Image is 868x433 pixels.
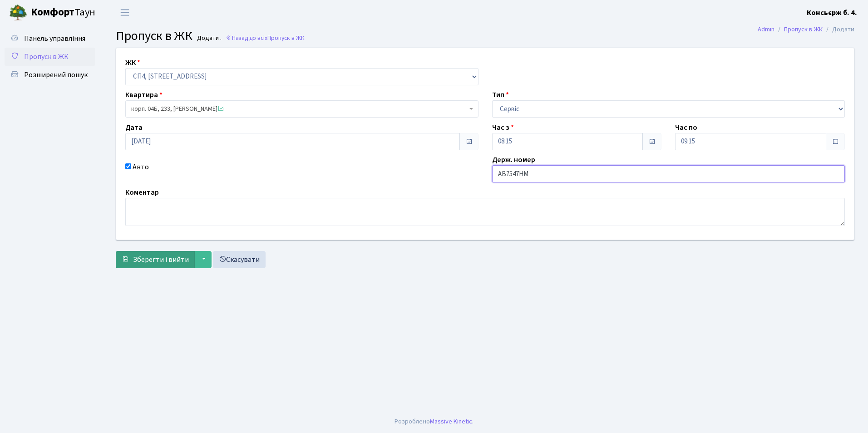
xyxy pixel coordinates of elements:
label: Квартира [125,89,163,100]
a: Скасувати [213,251,266,268]
span: корп. 04Б, 233, Михайлова Людмила Володимирівна <span class='la la-check-square text-success'></s... [131,104,467,113]
b: Комфорт [31,5,74,20]
span: Таун [31,5,95,20]
label: Коментар [125,187,159,198]
label: Авто [133,162,149,172]
button: Зберегти і вийти [116,251,195,268]
a: Панель управління [5,30,95,48]
div: Розроблено . [395,417,473,427]
label: Час з [492,122,514,133]
a: Massive Kinetic [430,417,472,426]
button: Переключити навігацію [113,5,136,20]
a: Назад до всіхПропуск в ЖК [226,34,305,42]
small: Додати . [195,34,222,42]
label: Тип [492,89,509,100]
span: Пропуск в ЖК [116,27,192,45]
input: АА1234АА [492,165,845,182]
nav: breadcrumb [744,20,868,39]
li: Додати [823,25,854,34]
label: Час по [675,122,697,133]
span: Зберегти і вийти [133,255,189,265]
img: logo.png [9,4,27,22]
a: Консьєрж б. 4. [807,7,857,18]
span: Розширений пошук [24,70,88,80]
label: Держ. номер [492,154,535,165]
span: Пропуск в ЖК [267,34,305,42]
a: Пропуск в ЖК [784,25,823,34]
label: Дата [125,122,143,133]
label: ЖК [125,57,140,68]
span: Пропуск в ЖК [24,52,69,62]
span: корп. 04Б, 233, Михайлова Людмила Володимирівна <span class='la la-check-square text-success'></s... [125,100,478,118]
a: Пропуск в ЖК [5,48,95,66]
span: Панель управління [24,34,85,44]
a: Admin [758,25,774,34]
a: Розширений пошук [5,66,95,84]
b: Консьєрж б. 4. [807,8,857,18]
